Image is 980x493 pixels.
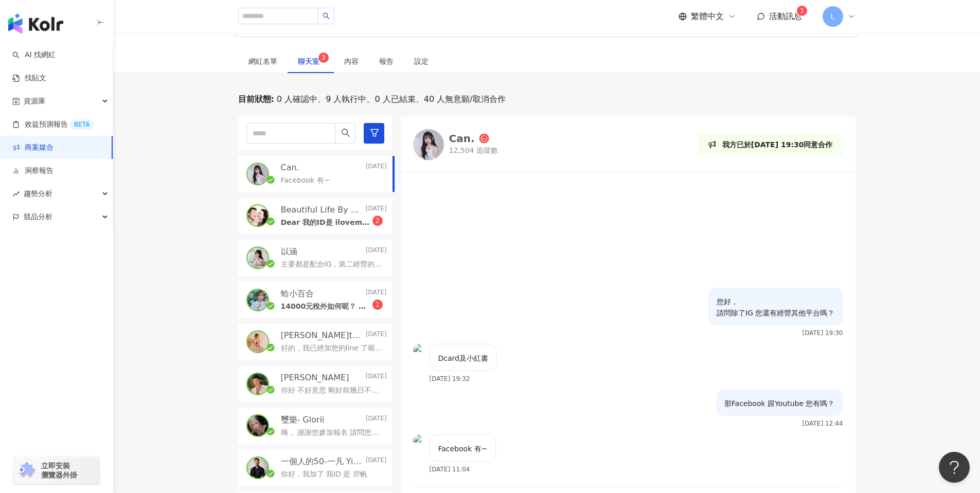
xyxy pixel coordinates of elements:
span: 競品分析 [24,205,52,228]
p: [DATE] [366,162,387,173]
img: KOL Avatar [247,415,268,436]
p: [DATE] [366,288,387,300]
p: Beautiful Life By GM [281,204,364,216]
span: 1 [376,301,380,308]
sup: 2 [372,216,383,226]
img: KOL Avatar [247,248,268,268]
p: 12,504 追蹤數 [449,146,498,156]
span: 0 人確認中、9 人執行中、0 人已結束、40 人無意願/取消合作 [274,94,506,105]
a: 找貼文 [12,73,46,83]
p: [DATE] 11:04 [430,466,470,473]
div: 內容 [344,56,359,67]
span: L [831,11,835,22]
span: 繁體中文 [691,11,724,22]
img: KOL Avatar [413,344,425,356]
p: Facebook 有~ [281,175,330,186]
div: 報告 [379,56,394,67]
p: 14000元稅外如何呢？ 文案100-300字，最久30秒（效果不會影片越長越好） [281,302,372,312]
span: 立即安裝 瀏覽器外掛 [41,461,77,480]
p: [DATE] [366,456,387,467]
p: [PERSON_NAME]t0128 [281,330,364,341]
p: Dear 我的ID是 ilovemonica [281,218,372,228]
p: Can. [281,162,299,173]
span: rise [12,190,20,198]
p: 我方已於[DATE] 19:30同意合作 [722,139,833,150]
p: 以涵 [281,246,297,257]
p: 好的，我已經加您的line 了喔您幫我看一下有沒有收到訊息 我叫[PERSON_NAME] [281,343,383,354]
a: 效益預測報告BETA [12,119,94,130]
div: Can. [449,133,475,144]
span: 聊天室 [298,58,324,65]
iframe: Help Scout Beacon - Open [939,452,970,483]
p: [DATE] [366,204,387,216]
p: [DATE] [366,414,387,426]
p: 那Facebook 跟Youtube 您有嗎？ [724,398,835,409]
p: 嗨， 謝謝您參加報名 請問您的合作方式是？ [281,428,383,438]
p: [DATE] [366,372,387,383]
a: searchAI 找網紅 [12,50,56,60]
sup: 1 [372,300,383,310]
span: 2 [376,217,380,224]
a: KOL AvatarCan.12,504 追蹤數 [413,129,498,160]
p: [DATE] 19:30 [803,329,843,337]
img: logo [8,13,63,34]
span: 活動訊息 [769,11,802,21]
img: KOL Avatar [247,457,268,478]
p: 目前狀態 : [238,94,274,105]
span: 趨勢分析 [24,182,52,205]
img: KOL Avatar [413,129,444,160]
p: 璽樂- Glorii [281,414,325,426]
span: 資源庫 [24,90,45,113]
p: [DATE] [366,330,387,341]
img: chrome extension [16,462,37,479]
div: 網紅名單 [248,56,277,67]
p: 你好 不好意思 剛好前幾日不在國內 合作報價為IG REELS+限動 5000元 供您參考 若需要可加LINE: [GEOGRAPHIC_DATA] [281,385,383,396]
span: filter [370,128,379,137]
sup: 3 [318,52,329,63]
img: KOL Avatar [247,290,268,310]
a: 洞察報告 [12,166,54,176]
p: [DATE] 12:44 [803,420,843,427]
p: [DATE] [366,246,387,257]
img: KOL Avatar [247,331,268,352]
div: 設定 [414,56,429,67]
p: 一個人的50-一凡 Yifan [281,456,364,467]
span: 3 [322,54,326,61]
sup: 3 [797,6,807,16]
img: KOL Avatar [247,164,268,184]
span: 3 [800,7,804,14]
p: Dcard及小紅書 [438,353,488,364]
p: 蛤小百合 [281,288,314,300]
p: [PERSON_NAME] [281,372,349,383]
span: search [341,128,350,137]
img: KOL Avatar [247,374,268,394]
p: [DATE] 19:32 [430,375,470,382]
p: 主要都是配合IG，第二經營的平台還有Threads累積5.4萬粉 [281,259,383,270]
img: KOL Avatar [247,205,268,226]
img: KOL Avatar [413,434,425,447]
a: 商案媒合 [12,143,54,153]
p: 你好，我加了 我ID 是 羿帆 [281,469,367,480]
span: search [323,12,330,20]
p: Facebook 有~ [438,443,488,454]
p: 您好， 請問除了IG 您還有經營其他平台嗎？ [717,296,834,319]
a: chrome extension立即安裝 瀏覽器外掛 [13,456,100,484]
